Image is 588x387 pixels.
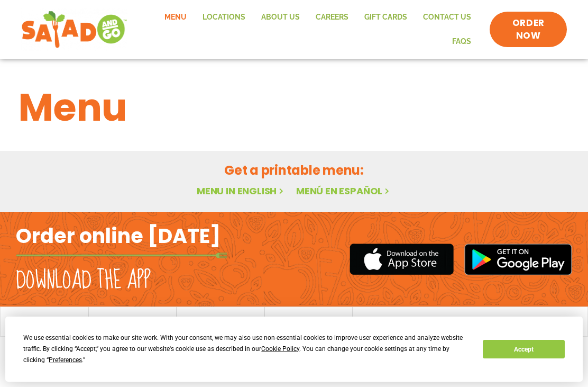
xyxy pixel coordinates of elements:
span: Cookie Policy [261,345,299,353]
nav: Menu [138,5,479,53]
button: Accept [483,340,564,358]
img: appstore [350,242,454,276]
img: new-SAG-logo-768×292 [21,8,127,51]
a: Menú en español [296,184,391,197]
div: We use essential cookies to make our site work. With your consent, we may also use non-essential ... [23,332,470,366]
img: fork [16,253,227,258]
a: Menu in English [197,184,286,197]
a: Contact Us [415,5,479,30]
a: ORDER NOW [490,12,567,48]
div: Cookie Consent Prompt [5,317,583,382]
a: Locations [195,5,253,30]
a: Menu [157,5,195,30]
a: Careers [308,5,356,30]
a: meet chef [PERSON_NAME] [6,316,82,331]
h2: Order online [DATE] [16,223,221,249]
a: FAQs [444,30,479,54]
span: ORDER NOW [500,17,556,42]
h2: Download the app [16,266,151,295]
h1: Menu [19,79,569,136]
a: GIFT CARDS [356,5,415,30]
a: About Us [253,5,308,30]
img: google_play [464,244,572,275]
span: Preferences [49,356,82,364]
h2: Get a printable menu: [19,161,569,179]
